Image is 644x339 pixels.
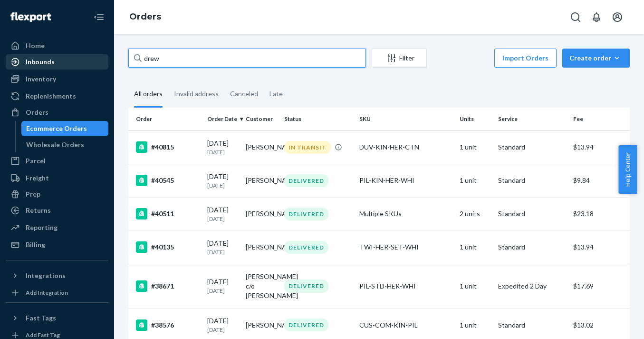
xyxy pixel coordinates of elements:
a: Wholesale Orders [21,137,109,152]
td: $17.69 [569,264,630,309]
div: #40511 [136,208,200,219]
td: 1 unit [456,130,494,164]
th: Status [280,108,356,130]
td: $23.18 [569,197,630,230]
div: #40815 [136,141,200,153]
p: Standard [498,209,566,219]
div: [DATE] [207,205,238,223]
a: Add Integration [6,287,108,299]
td: [PERSON_NAME] [242,130,280,164]
p: Standard [498,242,566,252]
div: [DATE] [207,277,238,295]
button: Filter [372,49,427,68]
div: IN TRANSIT [284,141,331,154]
div: Add Fast Tag [26,331,60,339]
div: [DATE] [207,239,238,256]
th: Fee [569,108,630,130]
td: 2 units [456,197,494,230]
button: Open account menu [608,8,627,27]
div: Ecommerce Orders [26,124,87,133]
th: Order Date [203,108,242,130]
a: Freight [6,170,108,186]
div: [DATE] [207,172,238,189]
div: Returns [26,206,51,215]
td: [PERSON_NAME] [242,164,280,197]
ol: breadcrumbs [122,3,169,31]
p: Standard [498,320,566,330]
th: Order [128,108,203,130]
a: Billing [6,237,108,252]
div: [DATE] [207,316,238,334]
button: Integrations [6,268,108,283]
td: 1 unit [456,264,494,309]
div: DUV-KIN-HER-CTN [359,142,452,152]
div: DELIVERED [284,208,328,220]
p: Standard [498,176,566,185]
a: Parcel [6,153,108,169]
div: Inventory [26,74,56,84]
div: PIL-STD-HER-WHI [359,281,452,291]
td: [PERSON_NAME] c/o [PERSON_NAME] [242,264,280,309]
div: Freight [26,173,49,183]
button: Import Orders [494,49,557,68]
a: Orders [6,105,108,120]
div: [DATE] [207,139,238,156]
button: Open notifications [587,8,606,27]
div: Wholesale Orders [26,140,84,150]
button: Help Center [618,145,637,194]
button: Open Search Box [566,8,585,27]
div: Filter [372,53,426,63]
a: Replenishments [6,89,108,104]
span: Support [20,7,54,15]
div: Parcel [26,156,46,166]
div: DELIVERED [284,319,328,331]
div: Home [26,41,45,50]
p: [DATE] [207,215,238,223]
a: Home [6,38,108,53]
div: Inbounds [26,57,55,67]
p: [DATE] [207,287,238,295]
a: Inbounds [6,54,108,70]
input: Search orders [128,49,366,68]
div: TWI-HER-SET-WHI [359,242,452,252]
div: #40135 [136,241,200,253]
div: Reporting [26,223,58,232]
div: #38671 [136,280,200,292]
a: Reporting [6,220,108,235]
div: Canceled [230,81,258,106]
td: $9.84 [569,164,630,197]
div: Invalid address [174,81,219,106]
button: Close Navigation [89,8,108,27]
div: Create order [569,53,623,63]
p: [DATE] [207,326,238,334]
p: [DATE] [207,148,238,156]
img: Flexport logo [10,12,51,22]
a: Ecommerce Orders [21,121,109,136]
td: 1 unit [456,230,494,264]
td: 1 unit [456,164,494,197]
a: Orders [129,11,161,22]
td: Multiple SKUs [356,197,456,230]
a: Returns [6,203,108,218]
div: DELIVERED [284,279,328,292]
div: Fast Tags [26,313,56,323]
button: Create order [562,49,630,68]
div: Prep [26,189,40,199]
div: DELIVERED [284,241,328,254]
td: $13.94 [569,130,630,164]
td: [PERSON_NAME] [242,197,280,230]
td: $13.94 [569,230,630,264]
div: Customer [246,115,277,123]
a: Prep [6,187,108,202]
p: Standard [498,142,566,152]
div: CUS-COM-KIN-PIL [359,320,452,330]
div: Replenishments [26,91,76,101]
div: Billing [26,240,45,249]
div: Add Integration [26,289,68,297]
div: Orders [26,108,48,117]
td: [PERSON_NAME] [242,230,280,264]
div: #40545 [136,175,200,186]
div: All orders [134,81,163,108]
p: Expedited 2 Day [498,281,566,291]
